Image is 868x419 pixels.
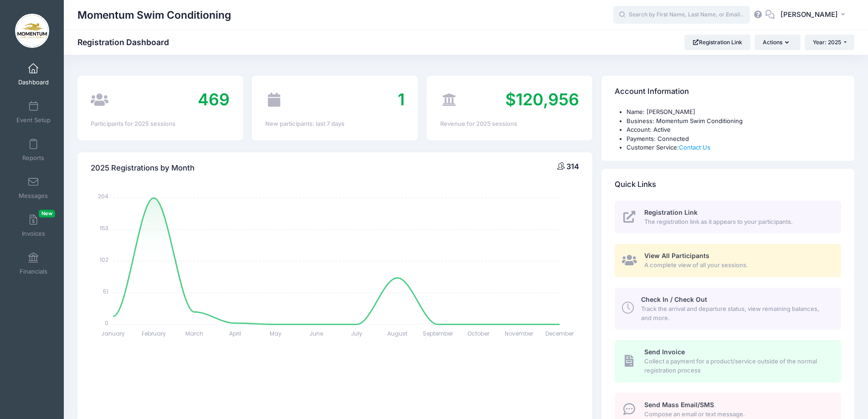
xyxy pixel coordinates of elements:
h1: Momentum Swim Conditioning [77,5,231,26]
span: View All Participants [644,252,709,259]
span: Event Setup [16,116,51,124]
tspan: September [423,330,453,337]
span: Reports [22,154,44,162]
div: Participants for 2025 sessions [91,119,230,129]
span: $120,956 [505,89,579,109]
a: InvoicesNew [12,210,55,242]
a: Dashboard [12,58,55,90]
tspan: January [102,330,125,337]
h4: Quick Links [615,171,656,197]
span: New [39,210,55,217]
a: Contact Us [679,144,710,151]
span: Invoices [22,230,45,238]
a: View All Participants A complete view of all your sessions. [615,244,841,277]
span: Compose an email or text message. [644,410,831,419]
span: [PERSON_NAME] [781,10,838,20]
span: The registration link as it appears to your participants. [644,217,831,227]
span: Financials [20,268,47,275]
a: Registration Link [684,35,750,50]
h4: Account Information [615,79,689,105]
li: Business: Momentum Swim Conditioning [627,117,841,126]
a: Send Invoice Collect a payment for a product/service outside of the normal registration process [615,340,841,382]
div: New participants: last 7 days [265,119,404,129]
span: 1 [398,89,405,109]
span: Messages [19,192,48,200]
a: Event Setup [12,96,55,128]
h4: 2025 Registrations by Month [91,155,195,181]
tspan: 102 [100,256,109,264]
tspan: May [270,330,282,337]
button: Year: 2025 [805,35,854,50]
tspan: August [387,330,407,337]
a: Messages [12,172,55,204]
span: 314 [566,162,579,171]
span: Send Invoice [644,348,685,356]
li: Customer Service: [627,143,841,152]
span: Collect a payment for a product/service outside of the normal registration process [644,357,831,375]
tspan: 153 [100,224,109,232]
a: Reports [12,134,55,166]
span: Registration Link [644,208,698,216]
a: Check In / Check Out Track the arrival and departure status, view remaining balances, and more. [615,288,841,330]
li: Account: Active [627,125,841,134]
input: Search by First Name, Last Name, or Email... [613,6,750,24]
tspan: 51 [103,287,109,295]
li: Name: [PERSON_NAME] [627,108,841,117]
span: 469 [198,89,230,109]
span: A complete view of all your sessions. [644,261,831,270]
h1: Registration Dashboard [77,37,177,47]
span: Send Mass Email/SMS [644,401,714,409]
span: Track the arrival and departure status, view remaining balances, and more. [641,305,831,322]
button: [PERSON_NAME] [775,5,854,26]
button: Actions [755,35,800,50]
span: Check In / Check Out [641,295,707,303]
tspan: 0 [105,319,109,327]
a: Financials [12,248,55,279]
tspan: July [351,330,363,337]
img: Momentum Swim Conditioning [15,14,49,48]
tspan: March [185,330,203,337]
tspan: 204 [98,192,109,200]
div: Revenue for 2025 sessions [440,119,579,129]
span: Year: 2025 [813,39,841,46]
li: Payments: Connected [627,134,841,144]
tspan: December [545,330,574,337]
span: Dashboard [18,78,49,86]
tspan: October [467,330,490,337]
tspan: February [142,330,166,337]
tspan: April [229,330,241,337]
tspan: June [309,330,323,337]
tspan: November [505,330,534,337]
a: Registration Link The registration link as it appears to your participants. [615,201,841,234]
